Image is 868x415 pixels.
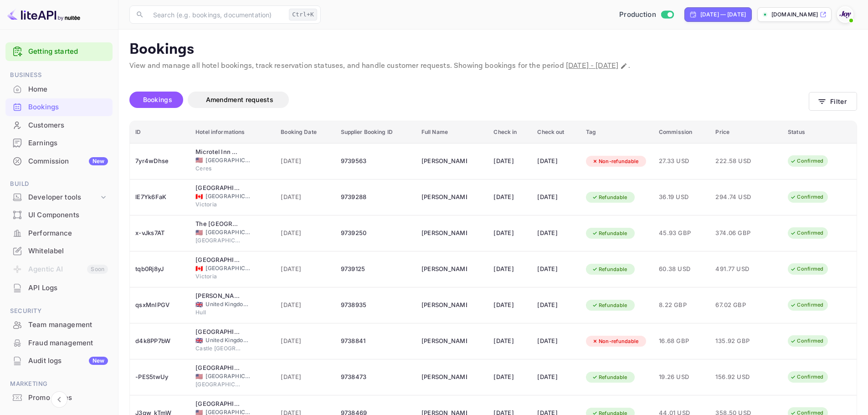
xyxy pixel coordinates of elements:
span: [GEOGRAPHIC_DATA] [195,236,241,245]
div: [DATE] [493,370,526,384]
div: Customers [5,117,113,134]
div: Team management [28,320,108,330]
div: The Westin Pasadena [195,220,241,229]
div: Confirmed [784,263,829,275]
a: Fraud management [5,334,113,351]
div: Fraud management [5,334,113,352]
div: Audit logsNew [5,352,113,370]
span: [DATE] [281,156,329,166]
span: 27.33 USD [659,156,705,166]
a: CommissionNew [5,153,113,169]
div: Susan Goodeve [421,190,467,205]
span: [GEOGRAPHIC_DATA] [205,264,251,272]
div: Radisson Blu Hotel East Midlands Airport [195,328,241,337]
div: Home [5,81,113,98]
span: Victoria [195,272,241,281]
span: 135.92 GBP [715,336,761,346]
span: 67.02 GBP [715,300,761,310]
div: Chateau Victoria Hotel and Suites [195,256,241,265]
div: 9738841 [341,334,411,348]
span: Business [5,70,113,80]
div: New [89,357,108,365]
div: [DATE] [537,370,575,384]
span: [DATE] [281,192,329,202]
th: Tag [580,121,653,143]
div: Susan Goodeve [421,262,467,277]
div: 9739563 [341,154,411,169]
span: United States of America [195,230,203,236]
div: [DATE] [537,190,575,205]
a: Team management [5,316,113,333]
span: 294.74 USD [715,192,761,202]
th: Hotel informations [190,121,275,143]
a: API Logs [5,279,113,296]
p: Bookings [129,41,857,59]
a: Whitelabel [5,242,113,259]
div: UI Components [5,206,113,224]
div: UI Components [28,210,108,220]
div: Developer tools [28,192,99,203]
span: 8.22 GBP [659,300,705,310]
span: 16.68 GBP [659,336,705,346]
div: Refundable [586,228,633,239]
span: Bookings [143,96,172,103]
span: [DATE] [281,372,329,382]
span: 45.93 GBP [659,228,705,238]
div: Confirmed [784,227,829,239]
span: 60.38 USD [659,264,705,274]
span: United Kingdom of [GEOGRAPHIC_DATA] and [GEOGRAPHIC_DATA] [205,336,251,344]
span: 374.06 GBP [715,228,761,238]
span: United Kingdom of Great Britain and Northern Ireland [195,302,203,307]
span: [GEOGRAPHIC_DATA] [205,228,251,236]
div: [DATE] [493,154,526,169]
th: Check in [488,121,532,143]
span: Ceres [195,164,241,173]
div: Commission [28,156,108,167]
span: Victoria [195,200,241,209]
div: lE7Yk6FaK [135,190,185,205]
div: Switch to Sandbox mode [616,10,677,20]
div: Roya Shariat [421,226,467,241]
div: [DATE] [537,226,575,241]
div: 7yr4wDhse [135,154,185,169]
span: 222.58 USD [715,156,761,166]
div: [DATE] [493,190,526,205]
span: Security [5,306,113,316]
div: Customers [28,120,108,131]
span: Canada [195,194,203,200]
p: [DOMAIN_NAME] [771,10,818,19]
span: Build [5,179,113,189]
th: ID [130,121,190,143]
div: Refundable [586,192,633,203]
span: Amendment requests [206,96,273,103]
div: Refundable [586,300,633,311]
span: [GEOGRAPHIC_DATA] [205,156,251,164]
th: Status [782,121,857,143]
a: Getting started [28,46,108,57]
div: Whitelabel [5,242,113,260]
div: 9739125 [341,262,411,277]
a: Customers [5,117,113,133]
span: United Kingdom of Great Britain and Northern Ireland [195,338,203,343]
div: Confirmed [784,191,829,203]
div: Confirmed [784,299,829,311]
span: United States of America [195,157,203,163]
div: 9739288 [341,190,411,205]
div: Earnings [28,138,108,149]
span: [GEOGRAPHIC_DATA] [195,380,241,389]
th: Price [710,121,782,143]
span: [DATE] - [DATE] [566,61,618,71]
div: Ibis Hull City Centre [195,292,241,301]
div: Fraud management [28,338,108,348]
div: Marriott Tacoma Downtown [195,400,241,409]
div: [DATE] [493,226,526,241]
div: Earnings [5,134,113,152]
div: Audit logs [28,356,108,366]
span: United Kingdom of [GEOGRAPHIC_DATA] and [GEOGRAPHIC_DATA] [205,300,251,308]
div: Karis Templeton [421,370,467,384]
button: Collapse navigation [51,391,67,408]
a: Performance [5,225,113,241]
div: Developer tools [5,190,113,205]
div: Team management [5,316,113,334]
div: Hampton Inn Atlanta/Peachtree City [195,364,241,373]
